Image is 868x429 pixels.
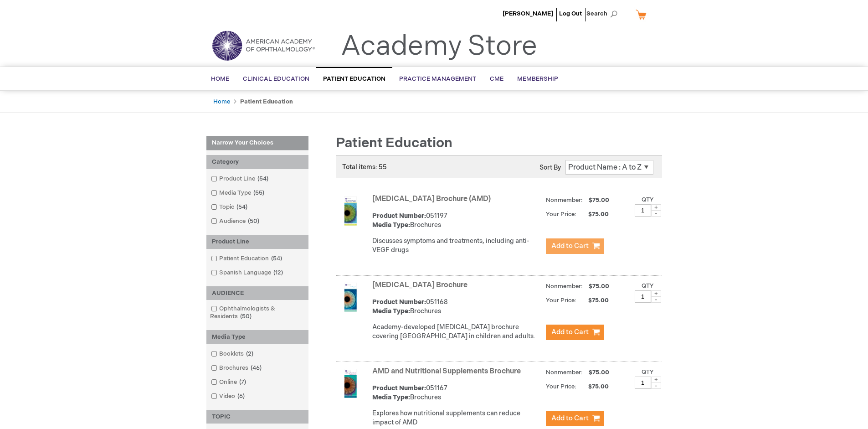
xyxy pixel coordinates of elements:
span: 54 [255,175,271,182]
span: 54 [269,255,284,262]
span: Practice Management [399,75,476,83]
span: Patient Education [323,75,385,83]
span: 54 [234,203,250,211]
span: Add to Cart [551,414,589,423]
span: Add to Cart [551,242,589,250]
span: $75.00 [587,196,611,204]
a: Video6 [209,392,248,401]
span: $75.00 [578,383,610,390]
strong: Media Type: [372,221,410,229]
button: Add to Cart [546,411,604,426]
div: 051197 Brochures [372,212,541,230]
strong: Nonmember: [546,195,583,206]
span: Patient Education [336,135,452,151]
label: Qty [642,282,654,289]
input: Qty [635,290,651,303]
span: $75.00 [587,283,611,290]
img: AMD and Nutritional Supplements Brochure [336,369,365,398]
span: Clinical Education [243,75,309,83]
a: [MEDICAL_DATA] Brochure [372,281,467,289]
span: $75.00 [587,369,611,376]
a: Spanish Language12 [209,269,287,277]
label: Qty [642,196,654,203]
span: Search [586,5,621,23]
a: [PERSON_NAME] [503,10,553,17]
strong: Nonmember: [546,367,583,378]
a: Booklets2 [209,350,257,358]
a: Patient Education54 [209,254,286,263]
img: Age-Related Macular Degeneration Brochure (AMD) [336,196,365,226]
strong: Your Price: [546,297,576,304]
div: TOPIC [206,410,308,424]
span: 46 [248,364,264,372]
span: 6 [235,393,247,400]
span: Total items: 55 [342,163,387,171]
strong: Media Type: [372,393,410,401]
span: 50 [246,217,262,225]
a: [MEDICAL_DATA] Brochure (AMD) [372,195,491,203]
button: Add to Cart [546,325,604,340]
strong: Product Number: [372,298,426,306]
a: Topic54 [209,203,251,212]
strong: Product Number: [372,212,426,220]
input: Qty [635,204,651,217]
span: $75.00 [578,211,610,218]
button: Add to Cart [546,238,604,254]
a: AMD and Nutritional Supplements Brochure [372,367,521,376]
label: Sort By [539,164,561,171]
span: Add to Cart [551,328,589,336]
div: Product Line [206,235,308,249]
span: 50 [238,313,254,320]
strong: Nonmember: [546,281,583,292]
p: Explores how nutritional supplements can reduce impact of AMD [372,409,541,427]
a: Academy Store [341,30,537,63]
span: 55 [251,189,267,196]
span: 2 [244,350,256,357]
span: 12 [271,269,285,276]
a: Media Type55 [209,189,268,197]
strong: Your Price: [546,383,576,390]
input: Qty [635,377,651,389]
a: Audience50 [209,217,263,226]
a: Ophthalmologists & Residents50 [209,305,306,321]
strong: Product Number: [372,384,426,392]
a: Brochures46 [209,364,265,372]
span: $75.00 [578,297,610,304]
a: Log Out [559,10,582,17]
div: 051167 Brochures [372,384,541,402]
a: Online7 [209,378,250,387]
span: CME [490,75,503,83]
span: Home [211,75,229,83]
div: AUDIENCE [206,286,308,300]
strong: Patient Education [240,98,293,105]
div: Category [206,155,308,169]
strong: Media Type: [372,307,410,315]
a: Product Line54 [209,175,272,183]
div: Media Type [206,330,308,344]
div: 051168 Brochures [372,298,541,316]
strong: Your Price: [546,211,576,218]
p: Discusses symptoms and treatments, including anti-VEGF drugs [372,237,541,255]
label: Qty [642,368,654,376]
p: Academy-developed [MEDICAL_DATA] brochure covering [GEOGRAPHIC_DATA] in children and adults. [372,323,541,341]
img: Amblyopia Brochure [336,283,365,312]
a: Home [213,98,230,105]
span: Membership [517,75,558,83]
strong: Narrow Your Choices [206,136,308,150]
span: 7 [237,378,248,386]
